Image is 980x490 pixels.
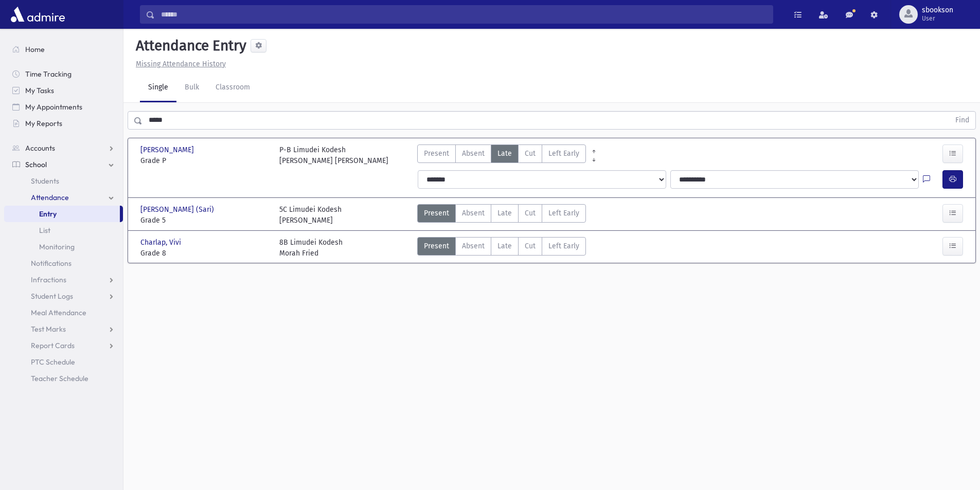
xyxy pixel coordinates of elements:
[525,208,536,219] span: Cut
[25,102,82,112] span: My Appointments
[424,241,449,251] span: Present
[462,241,485,251] span: Absent
[417,237,586,259] div: AttTypes
[4,115,123,132] a: My Reports
[548,148,579,159] span: Left Early
[31,176,59,186] span: Students
[31,193,69,202] span: Attendance
[8,4,67,25] img: AdmirePro
[424,208,449,219] span: Present
[132,37,246,55] h5: Attendance Entry
[4,173,123,189] a: Students
[140,74,176,102] a: Single
[4,321,123,337] a: Test Marks
[31,292,73,301] span: Student Logs
[525,148,536,159] span: Cut
[279,237,343,259] div: 8B Limudei Kodesh Morah Fried
[140,215,269,226] span: Grade 5
[922,14,953,23] span: User
[279,144,388,166] div: P-B Limudei Kodesh [PERSON_NAME] [PERSON_NAME]
[155,5,773,24] input: Search
[39,242,75,251] span: Monitoring
[31,324,66,334] span: Test Marks
[25,119,62,128] span: My Reports
[25,160,47,169] span: School
[417,144,586,166] div: AttTypes
[4,99,123,115] a: My Appointments
[140,155,269,166] span: Grade P
[4,271,123,288] a: Infractions
[922,6,953,14] span: sbookson
[31,259,72,268] span: Notifications
[140,237,183,248] span: Charlap, Vivi
[548,208,579,219] span: Left Early
[279,204,342,226] div: 5C Limudei Kodesh [PERSON_NAME]
[176,74,207,102] a: Bulk
[497,241,512,251] span: Late
[4,304,123,321] a: Meal Attendance
[140,144,196,155] span: [PERSON_NAME]
[140,204,216,215] span: [PERSON_NAME] (Sari)
[4,140,123,156] a: Accounts
[4,41,123,58] a: Home
[25,45,45,54] span: Home
[525,241,536,251] span: Cut
[417,204,586,226] div: AttTypes
[4,189,123,206] a: Attendance
[548,241,579,251] span: Left Early
[31,308,86,317] span: Meal Attendance
[25,143,55,153] span: Accounts
[4,370,123,387] a: Teacher Schedule
[4,66,123,82] a: Time Tracking
[39,209,57,219] span: Entry
[949,112,975,129] button: Find
[4,255,123,271] a: Notifications
[4,156,123,173] a: School
[31,341,75,350] span: Report Cards
[4,239,123,255] a: Monitoring
[4,82,123,99] a: My Tasks
[424,148,449,159] span: Present
[4,222,123,239] a: List
[497,148,512,159] span: Late
[140,248,269,259] span: Grade 8
[132,60,226,68] a: Missing Attendance History
[4,354,123,370] a: PTC Schedule
[31,275,66,284] span: Infractions
[25,69,72,79] span: Time Tracking
[4,206,120,222] a: Entry
[25,86,54,95] span: My Tasks
[31,374,88,383] span: Teacher Schedule
[39,226,50,235] span: List
[207,74,258,102] a: Classroom
[4,337,123,354] a: Report Cards
[4,288,123,304] a: Student Logs
[136,60,226,68] u: Missing Attendance History
[497,208,512,219] span: Late
[31,357,75,367] span: PTC Schedule
[462,208,485,219] span: Absent
[462,148,485,159] span: Absent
